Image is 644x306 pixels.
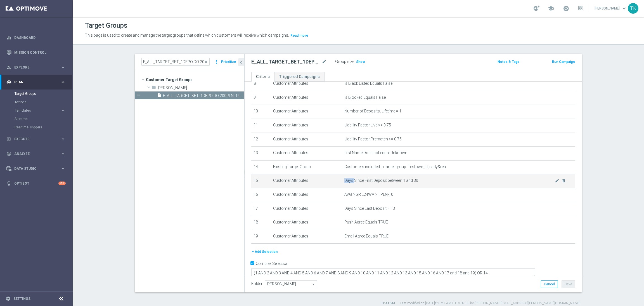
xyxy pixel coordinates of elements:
[6,35,11,40] i: equalizer
[271,119,342,133] td: Customer Attributes
[251,77,271,91] td: 8
[6,45,66,60] div: Mission Control
[6,65,60,70] div: Explore
[6,181,11,186] i: lightbulb
[271,105,342,119] td: Customer Attributes
[621,5,627,11] span: keyboard_arrow_down
[14,81,60,84] span: Plan
[555,178,559,183] i: mode_edit
[85,33,289,37] span: This page is used to create and manage the target groups that define which customers will receive...
[271,77,342,91] td: Customer Attributes
[628,3,638,14] div: TK
[344,192,393,197] span: AVG NGR L24WA >= PLN-10
[274,72,325,82] a: Triggered Campaigns
[251,72,274,82] a: Criteria
[594,4,628,13] a: [PERSON_NAME]keyboard_arrow_down
[6,80,60,85] div: Plan
[551,59,575,65] button: Run Campaign
[15,109,55,112] span: Templates
[335,59,354,64] label: Group size
[251,160,271,174] td: 14
[251,105,271,119] td: 10
[251,249,278,255] button: + Add Selection
[344,220,388,225] span: Push Agree Equals TRUE
[271,202,342,216] td: Customer Attributes
[13,297,30,300] a: Settings
[290,32,309,39] button: Read more
[6,136,11,142] i: play_circle_outline
[214,58,219,66] i: more_vert
[6,152,66,156] div: track_changes Analyze keyboard_arrow_right
[344,178,555,183] span: Days Since First Deposit between 1 and 30
[15,125,58,130] a: Realtime Triggers
[271,174,342,188] td: Customer Attributes
[548,5,554,11] span: school
[6,166,66,171] div: Data Studio keyboard_arrow_right
[15,115,72,123] div: Streams
[15,106,72,115] div: Templates
[15,108,66,113] button: Templates keyboard_arrow_right
[14,30,66,45] a: Dashboard
[251,58,321,65] h2: E_ALL_TARGET_BET_1DEPO DO 200PLN_141025
[256,261,288,266] label: Complex Selection
[251,119,271,133] td: 11
[271,91,342,105] td: Customer Attributes
[6,137,66,141] div: play_circle_outline Execute keyboard_arrow_right
[60,108,66,113] i: keyboard_arrow_right
[251,133,271,147] td: 12
[6,80,66,84] button: gps_fixed Plan keyboard_arrow_right
[6,296,11,301] i: settings
[344,109,401,114] span: Number of Deposits, Lifetime = 1
[204,60,208,64] span: close
[251,202,271,216] td: 17
[60,136,66,142] i: keyboard_arrow_right
[6,65,66,70] button: person_search Explore keyboard_arrow_right
[6,151,60,156] div: Analyze
[344,81,392,86] span: Is Black Listed Equals False
[251,147,271,161] td: 13
[85,22,127,30] h1: Target Groups
[58,182,66,185] div: +10
[157,86,244,90] span: Tomasz K.
[271,216,342,230] td: Customer Attributes
[344,123,391,128] span: Liability Factor Live >= 0.75
[14,45,66,60] a: Mission Control
[497,59,520,65] button: Notes & Tags
[6,181,66,186] button: lightbulb Optibot +10
[60,166,66,171] i: keyboard_arrow_right
[251,281,262,286] label: Folder
[6,151,11,156] i: track_changes
[238,60,244,65] i: chevron_left
[6,166,60,171] div: Data Studio
[6,80,11,85] i: gps_fixed
[344,150,407,155] span: first Name Does not equal Unknown
[14,152,60,156] span: Analyze
[344,95,386,100] span: Is Blocked Equals False
[14,66,60,69] span: Explore
[220,58,237,66] button: Prioritize
[344,206,395,211] span: Days Since Last Deposit >= 3
[14,167,60,170] span: Data Studio
[6,176,66,191] div: Optibot
[157,93,162,99] i: insert_drive_file
[356,60,365,64] span: Show
[15,117,58,121] a: Streams
[141,58,210,66] input: Quick find group or folder
[271,147,342,161] td: Customer Attributes
[344,137,402,142] span: Liability Factor Prematch >= 0.75
[380,301,395,306] label: ID: 41644
[6,50,66,55] button: Mission Control
[251,91,271,105] td: 9
[15,100,58,104] a: Actions
[6,36,66,40] button: equalizer Dashboard
[14,176,58,191] a: Optibot
[60,151,66,156] i: keyboard_arrow_right
[238,58,244,66] button: chevron_left
[15,91,58,96] a: Target Groups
